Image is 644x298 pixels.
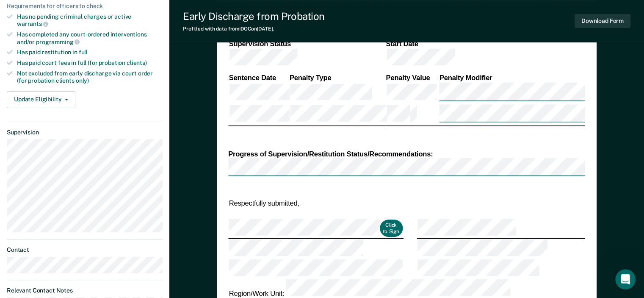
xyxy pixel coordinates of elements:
[36,39,80,45] span: programming
[385,73,439,83] th: Penalty Value
[7,246,163,253] dt: Contact
[228,198,403,208] td: Respectfully submitted,
[379,220,403,237] button: Click to Sign
[615,269,636,290] iframe: Intercom live chat
[127,59,147,66] span: clients)
[17,20,48,27] span: warrants
[7,287,163,294] dt: Relevant Contact Notes
[17,59,163,67] div: Has paid court fees in full (for probation
[183,10,325,22] div: Early Discharge from Probation
[228,39,385,48] th: Supervision Status
[7,91,75,108] button: Update Eligibility
[17,13,163,28] div: Has no pending criminal charges or active
[385,39,585,48] th: Start Date
[79,49,88,56] span: full
[17,70,163,84] div: Not excluded from early discharge via court order (for probation clients
[289,73,386,83] th: Penalty Type
[17,31,163,45] div: Has completed any court-ordered interventions and/or
[228,149,585,158] div: Progress of Supervision/Restitution Status/Recommendations:
[76,77,89,84] span: only)
[439,73,585,83] th: Penalty Modifier
[7,3,163,10] div: Requirements for officers to check
[575,14,630,28] button: Download Form
[228,73,289,83] th: Sentence Date
[17,49,163,56] div: Has paid restitution in
[7,129,163,136] dt: Supervision
[183,26,325,32] div: Prefilled with data from IDOC on [DATE] .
